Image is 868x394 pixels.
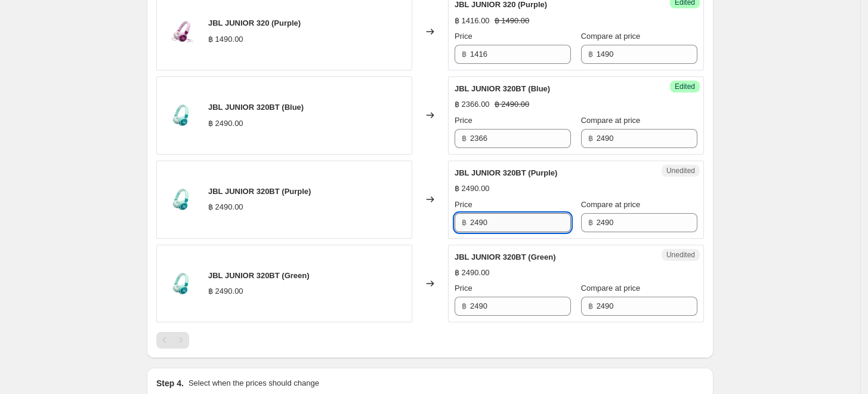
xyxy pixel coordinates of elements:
[156,377,184,389] h2: Step 4.
[208,103,304,112] span: JBL JUNIOR 320BT (Blue)
[581,32,641,41] span: Compare at price
[462,218,467,227] span: ฿
[495,98,530,110] strike: ฿ 2490.00
[588,134,593,143] span: ฿
[666,166,695,176] span: Unedited
[455,284,472,293] span: Price
[588,218,593,227] span: ฿
[455,116,472,125] span: Price
[455,15,490,27] div: ฿ 1416.00
[208,285,243,297] div: ฿ 2490.00
[462,301,467,310] span: ฿
[588,50,593,59] span: ฿
[581,116,641,125] span: Compare at price
[208,19,301,27] span: JBL JUNIOR 320 (Purple)
[163,181,199,217] img: PACKSHOT_JBL_JR320BT_Green-07_80x.png
[675,82,695,91] span: Edited
[156,332,189,349] nav: Pagination
[208,187,311,196] span: JBL JUNIOR 320BT (Purple)
[163,266,199,301] img: PACKSHOT_JBL_JR320BT_Green-07_80x.png
[455,32,472,41] span: Price
[462,50,467,59] span: ฿
[588,301,593,310] span: ฿
[163,97,199,133] img: PACKSHOT_JBL_JR320BT_Green-07_80x.png
[163,14,199,50] img: PACKSHOT_JBL_JR320_PUR-25_80x.png
[581,200,641,209] span: Compare at price
[455,200,472,209] span: Price
[455,267,490,279] div: ฿ 2490.00
[455,98,490,110] div: ฿ 2366.00
[455,168,557,177] span: JBL JUNIOR 320BT (Purple)
[462,134,467,143] span: ฿
[208,118,243,130] div: ฿ 2490.00
[208,33,243,45] div: ฿ 1490.00
[208,271,310,280] span: JBL JUNIOR 320BT (Green)
[455,183,490,195] div: ฿ 2490.00
[208,201,243,213] div: ฿ 2490.00
[189,377,319,389] p: Select when the prices should change
[495,15,530,27] strike: ฿ 1490.00
[455,253,556,261] span: JBL JUNIOR 320BT (Green)
[581,284,641,293] span: Compare at price
[455,84,550,93] span: JBL JUNIOR 320BT (Blue)
[666,250,695,260] span: Unedited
